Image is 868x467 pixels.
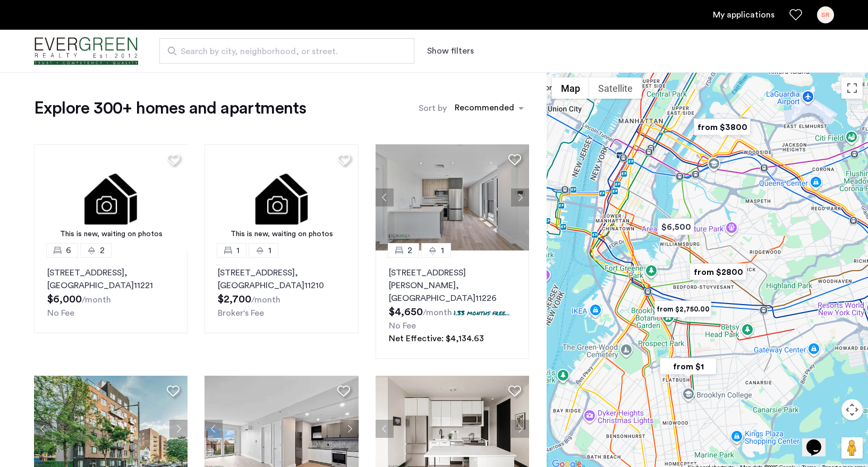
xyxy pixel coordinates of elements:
[376,188,394,206] button: Previous apartment
[454,308,510,317] p: 1.33 months free...
[656,354,721,378] div: from $1
[685,260,751,284] div: from $2800
[389,307,423,317] span: $4,650
[841,437,863,459] button: Drag Pegman onto the map to open Street View
[82,296,111,304] sub: /month
[34,420,52,438] button: Previous apartment
[453,101,514,117] div: Recommended
[511,188,529,206] button: Next apartment
[802,425,836,456] iframe: chat widget
[841,77,863,99] button: Toggle fullscreen view
[159,38,414,64] input: Apartment Search
[47,294,82,305] span: $6,000
[66,244,71,257] span: 6
[34,250,188,333] a: 62[STREET_ADDRESS], [GEOGRAPHIC_DATA]11221No Fee
[511,420,529,438] button: Next apartment
[218,294,251,305] span: $2,700
[389,266,516,305] p: [STREET_ADDRESS][PERSON_NAME] 11226
[376,250,529,359] a: 21[STREET_ADDRESS][PERSON_NAME], [GEOGRAPHIC_DATA]112261.33 months free...No FeeNet Effective: $4...
[389,334,484,343] span: Net Effective: $4,134.63
[47,266,174,292] p: [STREET_ADDRESS] 11221
[376,420,394,438] button: Previous apartment
[589,77,642,99] button: Show satellite imagery
[205,420,223,438] button: Previous apartment
[100,244,105,257] span: 2
[47,309,74,317] span: No Fee
[34,144,188,250] a: This is new, waiting on photos
[268,244,271,257] span: 1
[181,45,385,58] span: Search by city, neighborhood, or street.
[34,144,188,250] img: 3.gif
[34,31,138,71] a: Cazamio logo
[552,77,589,99] button: Show street map
[441,244,444,257] span: 1
[423,308,452,317] sub: /month
[236,244,240,257] span: 1
[407,244,412,257] span: 2
[650,297,716,321] div: from $2,750.00
[218,266,345,292] p: [STREET_ADDRESS] 11210
[389,322,416,330] span: No Fee
[251,296,280,304] sub: /month
[789,8,802,21] a: Favorites
[169,420,188,438] button: Next apartment
[427,45,474,57] button: Show or hide filters
[376,144,530,250] img: 66a1adb6-6608-43dd-a245-dc7333f8b390_638824126198252652.jpeg
[841,399,863,420] button: Map camera controls
[653,215,699,239] div: $6,500
[690,115,755,139] div: from $3800
[449,99,529,118] ng-select: sort-apartment
[34,98,306,119] h1: Explore 300+ homes and apartments
[713,8,775,21] a: My application
[210,229,353,240] div: This is new, waiting on photos
[218,309,264,317] span: Broker's Fee
[39,229,183,240] div: This is new, waiting on photos
[817,6,834,23] div: SR
[341,420,359,438] button: Next apartment
[205,144,359,250] a: This is new, waiting on photos
[419,102,447,115] label: Sort by
[205,250,358,333] a: 11[STREET_ADDRESS], [GEOGRAPHIC_DATA]11210Broker's Fee
[34,31,138,71] img: logo
[205,144,359,250] img: 3.gif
